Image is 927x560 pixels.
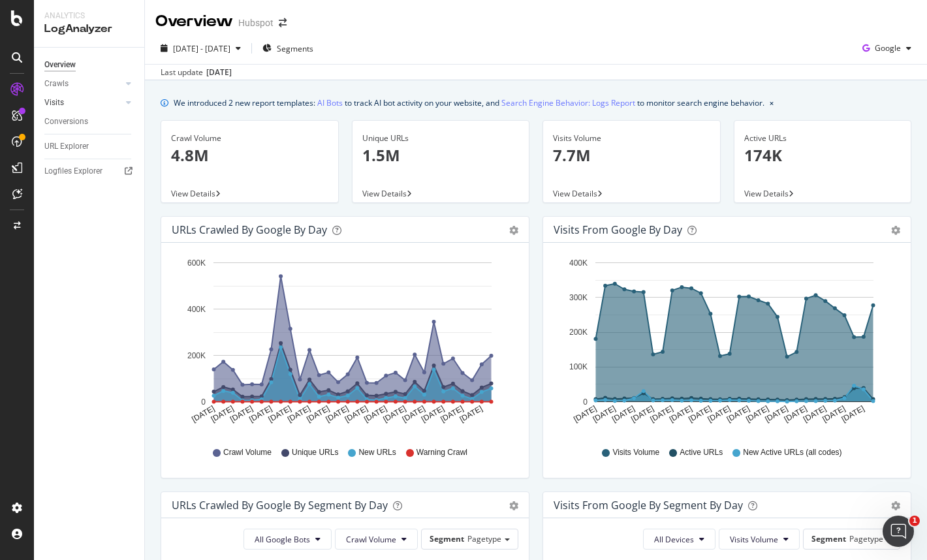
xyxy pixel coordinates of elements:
text: 400K [187,305,206,314]
div: Visits [44,96,64,110]
div: Overview [44,58,76,72]
text: [DATE] [687,404,713,424]
p: 1.5M [362,144,520,166]
div: URLs Crawled by Google by day [172,223,327,236]
div: Crawl Volume [171,132,328,144]
svg: A chart. [554,253,901,435]
span: [DATE] - [DATE] [173,43,230,54]
button: Google [857,38,917,59]
text: [DATE] [362,404,388,424]
span: Segments [277,43,313,54]
div: Hubspot [238,16,274,29]
text: [DATE] [725,404,751,424]
text: [DATE] [591,404,618,424]
text: [DATE] [286,404,312,424]
span: 1 [909,516,920,526]
span: Pagetype [849,533,883,544]
text: 400K [569,258,588,268]
div: Visits Volume [553,132,710,144]
button: Segments [257,38,319,59]
div: gear [891,501,900,510]
div: Active URLs [744,132,902,144]
span: Crawl Volume [223,447,272,458]
svg: A chart. [172,253,519,435]
a: Crawls [44,77,122,91]
a: Overview [44,58,135,72]
text: [DATE] [802,404,828,424]
text: [DATE] [668,404,694,424]
div: arrow-right-arrow-left [279,18,287,27]
div: Overview [155,10,233,33]
span: Segment [430,533,464,544]
iframe: Intercom live chat [883,516,914,547]
text: 600K [187,258,206,268]
div: info banner [161,96,911,110]
text: [DATE] [324,404,351,424]
div: Logfiles Explorer [44,164,102,178]
p: 4.8M [171,144,328,166]
button: Crawl Volume [335,529,418,550]
div: gear [509,501,518,510]
div: URL Explorer [44,140,89,153]
span: All Devices [654,534,694,545]
p: 174K [744,144,902,166]
text: [DATE] [706,404,732,424]
button: close banner [766,93,777,112]
text: 300K [569,293,588,302]
span: Warning Crawl [416,447,467,458]
a: Conversions [44,115,135,129]
text: [DATE] [572,404,598,424]
span: Pagetype [467,533,501,544]
text: [DATE] [343,404,369,424]
text: [DATE] [228,404,255,424]
span: View Details [362,188,407,199]
text: [DATE] [305,404,331,424]
text: 0 [583,397,588,407]
text: [DATE] [744,404,770,424]
div: Conversions [44,115,88,129]
button: [DATE] - [DATE] [155,38,246,59]
div: Analytics [44,10,134,22]
text: [DATE] [610,404,636,424]
text: [DATE] [420,404,446,424]
div: URLs Crawled by Google By Segment By Day [172,499,388,512]
text: [DATE] [840,404,866,424]
div: Visits from Google By Segment By Day [554,499,743,512]
span: View Details [553,188,597,199]
text: [DATE] [210,404,236,424]
div: gear [509,226,518,235]
text: 100K [569,363,588,372]
text: [DATE] [190,404,216,424]
text: [DATE] [649,404,675,424]
div: We introduced 2 new report templates: to track AI bot activity on your website, and to monitor se... [174,96,764,110]
span: View Details [171,188,215,199]
text: [DATE] [783,404,809,424]
text: [DATE] [247,404,274,424]
p: 7.7M [553,144,710,166]
div: gear [891,226,900,235]
span: Google [875,42,901,54]
span: Visits Volume [612,447,659,458]
div: Visits from Google by day [554,223,682,236]
span: All Google Bots [255,534,310,545]
text: 0 [201,397,206,407]
button: All Google Bots [244,529,332,550]
text: [DATE] [267,404,293,424]
button: Visits Volume [719,529,800,550]
text: 200K [187,351,206,360]
div: LogAnalyzer [44,22,134,37]
a: Search Engine Behavior: Logs Report [501,96,635,110]
span: Visits Volume [730,534,778,545]
a: Logfiles Explorer [44,164,135,178]
text: 200K [569,328,588,337]
span: Segment [811,533,846,544]
button: All Devices [643,529,715,550]
span: Active URLs [680,447,723,458]
div: Unique URLs [362,132,520,144]
text: [DATE] [458,404,484,424]
text: [DATE] [763,404,789,424]
text: [DATE] [401,404,427,424]
div: [DATE] [206,67,232,78]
